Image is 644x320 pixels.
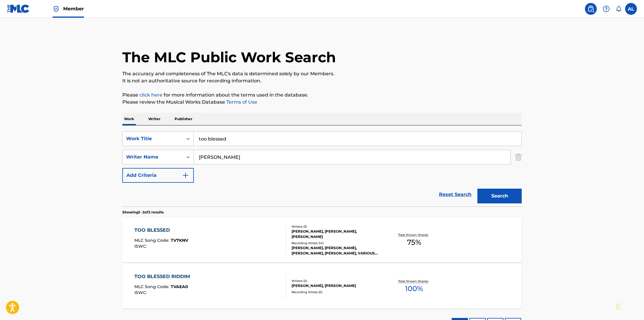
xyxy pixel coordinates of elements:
[407,237,421,248] span: 75 %
[292,283,381,288] div: [PERSON_NAME], [PERSON_NAME]
[587,5,594,12] img: search
[122,218,522,262] a: TOO BLESSEDMLC Song Code:TV7KNVISWC:Writers (3)[PERSON_NAME], [PERSON_NAME], [PERSON_NAME]Recordi...
[292,290,381,294] div: Recording Artists ( 0 )
[122,99,522,106] p: Please review the Musical Works Database
[182,172,189,179] img: 9d2ae6d4665cec9f34b9.svg
[122,210,164,215] p: Showing 1 - 2 of 2 results
[600,3,612,15] div: Help
[436,188,474,201] a: Reset Search
[627,218,644,265] iframe: Resource Center
[122,77,522,84] p: It is not an authoritative source for recording information.
[122,168,194,183] button: Add Criteria
[126,135,179,142] div: Work Title
[398,279,430,283] p: Total Known Shares:
[147,113,162,125] p: Writer
[134,284,171,289] span: MLC Song Code :
[625,3,637,15] div: User Menu
[171,238,188,243] span: TV7KNV
[173,113,194,125] p: Publisher
[122,48,336,66] h1: The MLC Public Work Search
[292,245,381,256] div: [PERSON_NAME], [PERSON_NAME], [PERSON_NAME], [PERSON_NAME], VARIOUS ARTISTS
[7,4,30,13] img: MLC Logo
[63,5,84,12] span: Member
[292,279,381,283] div: Writers ( 2 )
[603,5,610,12] img: help
[126,154,179,161] div: Writer Name
[614,292,644,320] iframe: Chat Widget
[122,70,522,77] p: The accuracy and completeness of The MLC's data is determined solely by our Members.
[134,273,193,280] div: TOO BLESSED RIDDIM
[122,92,522,99] p: Please for more information about the terms used in the database.
[122,113,136,125] p: Work
[225,99,257,105] a: Terms of Use
[134,227,188,234] div: TOO BLESSED
[134,244,148,249] span: ISWC :
[171,284,188,289] span: TVAEA0
[616,6,622,12] div: Notifications
[477,189,522,203] button: Search
[134,290,148,295] span: ISWC :
[515,150,522,164] img: Delete Criterion
[405,283,423,294] span: 100 %
[122,264,522,308] a: TOO BLESSED RIDDIMMLC Song Code:TVAEA0ISWC:Writers (2)[PERSON_NAME], [PERSON_NAME]Recording Artis...
[292,241,381,245] div: Recording Artists ( 14 )
[292,229,381,239] div: [PERSON_NAME], [PERSON_NAME], [PERSON_NAME]
[122,131,522,206] form: Search Form
[134,238,171,243] span: MLC Song Code :
[398,233,430,237] p: Total Known Shares:
[292,224,381,229] div: Writers ( 3 )
[585,3,597,15] a: Public Search
[53,5,60,12] img: Top Rightsholder
[616,298,620,315] div: Drag
[139,92,162,98] a: click here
